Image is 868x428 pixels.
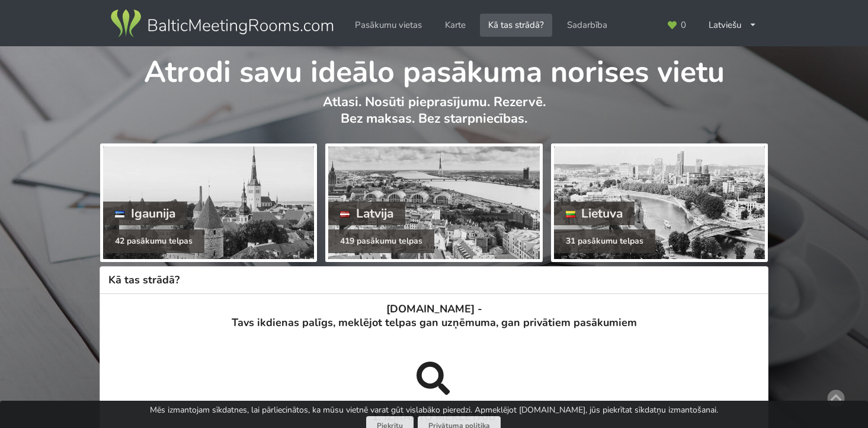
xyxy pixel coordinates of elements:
h2: Kā tas strādā? [100,266,768,294]
div: Igaunija [103,202,187,225]
h3: [DOMAIN_NAME] - Tavs ikdienas palīgs, meklējot telpas gan uzņēmuma, gan privātiem pasākumiem [108,302,760,330]
a: Karte [437,14,474,37]
a: Kā tas strādā? [480,14,552,37]
a: Pasākumu vietas [347,14,430,37]
a: Sadarbība [559,14,616,37]
a: Igaunija 42 pasākumu telpas [100,143,317,262]
h1: Atrodi savu ideālo pasākuma norises vietu [100,46,768,91]
div: Latviešu [700,14,765,37]
div: 31 pasākumu telpas [554,229,655,253]
div: Lietuva [554,202,635,225]
p: Atlasi. Nosūti pieprasījumu. Rezervē. Bez maksas. Bez starpniecības. [100,94,768,139]
span: 0 [681,21,686,30]
img: Baltic Meeting Rooms [108,7,335,40]
div: Latvija [328,202,405,225]
div: 42 pasākumu telpas [103,229,204,253]
div: 419 pasākumu telpas [328,229,434,253]
a: Lietuva 31 pasākumu telpas [551,143,768,262]
a: Latvija 419 pasākumu telpas [325,143,542,262]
